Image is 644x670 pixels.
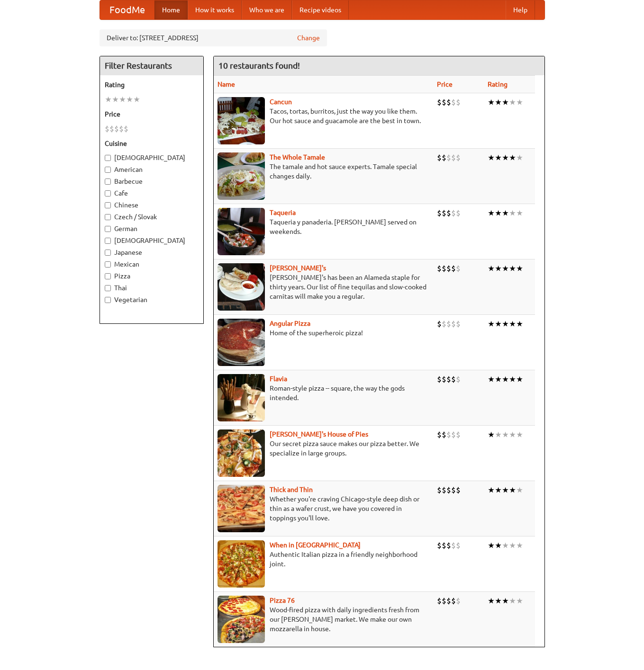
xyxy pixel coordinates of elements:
a: Cancun [270,98,292,106]
li: ★ [502,374,509,384]
label: Thai [105,283,199,293]
li: $ [437,208,442,218]
a: Who we are [242,0,292,19]
li: $ [437,374,442,384]
li: $ [456,429,461,440]
li: ★ [516,152,523,163]
li: ★ [119,94,126,105]
label: Japanese [105,248,199,257]
li: $ [119,124,124,134]
p: Tacos, tortas, burritos, just the way you like them. Our hot sauce and guacamole are the best in ... [218,107,430,125]
li: $ [437,97,442,107]
li: $ [451,152,456,163]
li: ★ [126,94,133,105]
a: Flavia [270,375,287,383]
li: ★ [509,152,516,163]
li: $ [437,319,442,329]
li: ★ [516,596,523,606]
li: $ [456,374,461,384]
a: [PERSON_NAME]'s [270,264,326,272]
li: $ [442,97,446,107]
li: $ [442,152,446,163]
li: ★ [488,374,495,384]
a: Price [437,80,453,88]
li: ★ [502,263,509,274]
a: The Whole Tamale [270,153,325,161]
li: ★ [502,152,509,163]
ng-pluralize: 10 restaurants found! [218,61,300,70]
input: [DEMOGRAPHIC_DATA] [105,238,111,244]
li: $ [451,263,456,274]
li: $ [456,152,461,163]
li: ★ [502,97,509,107]
li: ★ [495,485,502,495]
p: Our secret pizza sauce makes our pizza better. We specialize in large groups. [218,439,430,458]
li: ★ [509,263,516,274]
p: Wood-fired pizza with daily ingredients fresh from our [PERSON_NAME] market. We make our own mozz... [218,605,430,634]
img: thick.jpg [218,485,265,532]
li: $ [451,97,456,107]
li: ★ [133,94,140,105]
p: [PERSON_NAME]'s has been an Alameda staple for thirty years. Our list of fine tequilas and slow-c... [218,273,430,301]
a: FoodMe [100,0,154,19]
li: $ [442,374,446,384]
li: $ [114,124,119,134]
li: ★ [509,374,516,384]
li: $ [442,485,446,495]
li: $ [437,429,442,440]
a: Angular Pizza [270,320,310,327]
input: Barbecue [105,179,111,185]
a: Help [506,0,535,19]
img: wholetamale.jpg [218,152,265,200]
h5: Cuisine [105,139,199,148]
li: ★ [495,319,502,329]
p: Home of the superheroic pizza! [218,328,430,338]
li: $ [446,152,451,163]
li: ★ [502,319,509,329]
input: Czech / Slovak [105,214,111,220]
img: wheninrome.jpg [218,540,265,588]
p: Authentic Italian pizza in a friendly neighborhood joint. [218,550,430,569]
a: How it works [188,0,242,19]
li: ★ [488,97,495,107]
li: $ [456,319,461,329]
label: Mexican [105,259,199,269]
b: [PERSON_NAME]'s House of Pies [270,430,368,438]
li: $ [451,540,456,551]
li: ★ [509,319,516,329]
a: Thick and Thin [270,486,313,493]
a: Pizza 76 [270,597,295,604]
li: $ [109,124,114,134]
li: $ [442,263,446,274]
li: ★ [488,429,495,440]
li: ★ [502,429,509,440]
li: ★ [502,540,509,551]
li: ★ [495,374,502,384]
li: ★ [495,208,502,218]
li: ★ [516,97,523,107]
div: Deliver to: [STREET_ADDRESS] [100,29,327,46]
input: Thai [105,285,111,291]
li: $ [442,429,446,440]
img: cancun.jpg [218,97,265,144]
p: Whether you're craving Chicago-style deep dish or thin as a wafer crust, we have you covered in t... [218,494,430,523]
label: Czech / Slovak [105,212,199,222]
li: $ [456,540,461,551]
li: ★ [495,596,502,606]
li: $ [446,540,451,551]
a: Change [297,33,320,43]
li: $ [442,540,446,551]
li: ★ [495,429,502,440]
img: pizza76.jpg [218,596,265,643]
img: angular.jpg [218,319,265,366]
li: ★ [509,208,516,218]
label: Vegetarian [105,295,199,304]
label: [DEMOGRAPHIC_DATA] [105,236,199,245]
li: ★ [488,263,495,274]
li: ★ [488,596,495,606]
li: ★ [502,208,509,218]
li: ★ [509,429,516,440]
